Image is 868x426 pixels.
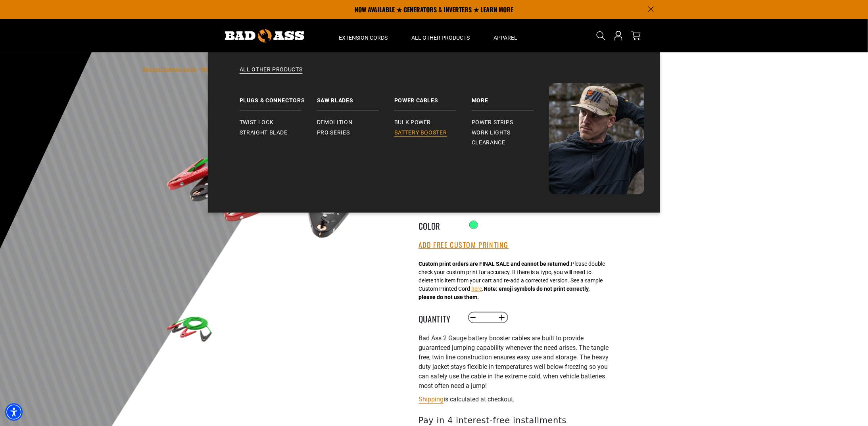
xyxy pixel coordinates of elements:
[317,117,394,128] a: Demolition
[5,403,23,421] div: Accessibility Menu
[225,29,304,42] img: Bad Ass Extension Cords
[472,119,513,126] span: Power Strips
[317,83,394,111] a: Saw Blades
[240,119,273,126] span: Twist Lock
[419,395,444,403] a: Shipping
[419,261,571,267] strong: Custom print orders are FINAL SALE and cannot be returned.
[317,129,350,136] span: Pro Series
[472,139,505,146] span: Clearance
[317,128,394,138] a: Pro Series
[549,83,644,194] img: Bad Ass Extension Cords
[327,19,399,52] summary: Extension Cords
[472,138,549,148] a: Clearance
[240,129,288,136] span: Straight Blade
[143,64,313,74] nav: breadcrumbs
[482,19,529,52] summary: Apparel
[472,117,549,128] a: Power Strips
[419,394,613,405] div: is calculated at checkout.
[339,34,388,41] span: Extension Cords
[240,128,317,138] a: Straight Blade
[419,313,458,323] label: Quantity
[240,83,317,111] a: Plugs & Connectors
[240,117,317,128] a: Twist Lock
[472,128,549,138] a: Work Lights
[419,241,509,249] button: Add Free Custom Printing
[419,334,613,391] p: Bad Ass 2 Gauge battery booster cables are built to provide guaranteed jumping capability wheneve...
[595,29,607,42] summary: Search
[399,19,482,52] summary: All Other Products
[471,285,482,293] button: here
[166,87,357,278] img: green
[198,67,200,72] span: ›
[394,119,431,126] span: Bulk Power
[201,67,243,72] a: Return to Collection
[394,83,472,111] a: Power Cables
[419,260,605,301] div: Please double check your custom print for accuracy. If there is a typo, you will need to delete t...
[472,83,549,111] a: Battery Booster More Power Strips
[394,117,472,128] a: Bulk Power
[419,220,458,230] legend: Color
[419,286,590,300] strong: Note: emoji symbols do not print correctly, please do not use them.
[394,129,447,136] span: Battery Booster
[394,128,472,138] a: Battery Booster
[612,19,625,52] a: Open this option
[317,119,352,126] span: Demolition
[411,34,470,41] span: All Other Products
[224,66,644,83] a: All Other Products
[630,31,642,40] a: cart
[472,129,511,136] span: Work Lights
[143,67,196,72] a: Bad Ass Extension Cords
[166,305,212,351] img: green
[494,34,517,41] span: Apparel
